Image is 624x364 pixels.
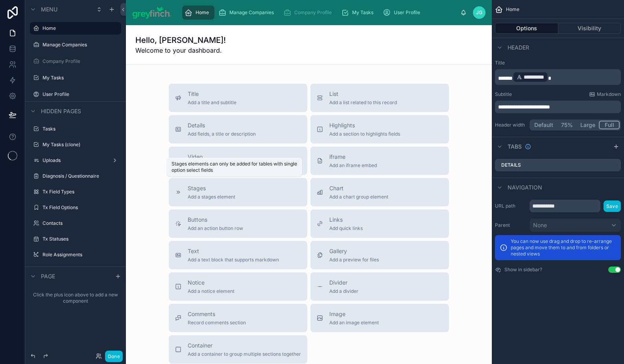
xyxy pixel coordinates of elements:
[182,6,214,20] a: Home
[310,241,449,269] button: GalleryAdd a preview for files
[329,257,379,263] span: Add a preview for files
[42,252,120,258] label: Role Assignments
[508,184,542,191] span: Navigation
[329,162,377,169] span: Add an iframe embed
[501,162,521,168] label: Details
[310,115,449,143] button: HighlightsAdd a section to highlights fields
[196,9,209,16] span: Home
[41,107,81,115] span: Hidden pages
[42,25,116,31] label: Home
[188,320,246,326] span: Record comments section
[188,257,279,263] span: Add a text block that supports markdown
[310,272,449,301] button: DividerAdd a divider
[599,121,620,129] button: Full
[42,42,120,48] a: Manage Companies
[495,60,621,66] label: Title
[42,126,120,132] label: Tasks
[310,147,449,175] button: iframeAdd an iframe embed
[42,189,120,195] label: Tx Field Types
[169,147,307,175] button: VideoAdd a video element
[533,221,547,229] span: None
[172,161,297,173] span: Stages elements can only be added for tables with single option select fields
[495,101,621,113] div: scrollable content
[41,6,57,13] span: Menu
[169,335,307,364] button: ContainerAdd a container to group multiple sections together
[42,157,109,164] label: Uploads
[229,9,274,16] span: Manage Companies
[329,216,363,224] span: Links
[530,219,621,232] button: None
[188,216,243,224] span: Buttons
[329,288,358,294] span: Add a divider
[188,279,234,287] span: Notice
[169,84,307,112] button: TitleAdd a title and subtitle
[281,6,337,20] a: Company Profile
[188,184,235,192] span: Stages
[495,91,512,97] label: Subtitle
[42,220,120,226] label: Contacts
[135,46,226,55] span: Welcome to your dashboard.
[310,304,449,332] button: ImageAdd an image element
[188,342,301,349] span: Container
[329,247,379,255] span: Gallery
[42,91,120,97] label: User Profile
[169,241,307,269] button: TextAdd a text block that supports markdown
[169,178,307,206] button: StagesAdd a stages element
[508,44,529,51] span: Header
[188,153,233,161] span: Video
[329,153,377,161] span: iframe
[352,9,373,16] span: My Tasks
[339,6,379,20] a: My Tasks
[42,58,120,64] label: Company Profile
[169,304,307,332] button: CommentsRecord comments section
[495,222,526,228] label: Parent
[25,285,126,311] div: Click the plus icon above to add a new component
[42,173,120,179] label: Diagnosis / Questionnaire
[531,121,557,129] button: Default
[511,238,616,257] p: You can now use drag and drop to re-arrange pages and move them to and from folders or nested views
[188,131,256,137] span: Add fields, a title or description
[188,310,246,318] span: Comments
[495,23,558,34] button: Options
[188,247,279,255] span: Text
[132,6,172,19] img: App logo
[42,75,120,81] label: My Tasks
[42,204,120,211] label: Tx Field Options
[25,285,126,311] div: scrollable content
[329,225,363,232] span: Add quick links
[329,90,397,98] span: List
[188,99,236,106] span: Add a title and subtitle
[495,69,621,85] div: scrollable content
[41,272,55,280] span: Page
[310,210,449,238] button: LinksAdd quick links
[329,310,379,318] span: Image
[557,121,577,129] button: 75%
[310,84,449,112] button: ListAdd a list related to this record
[188,194,235,200] span: Add a stages element
[329,131,400,137] span: Add a section to highlights fields
[329,184,388,192] span: Chart
[42,236,120,242] label: Tx Statuses
[169,115,307,143] button: DetailsAdd fields, a title or description
[329,320,379,326] span: Add an image element
[310,178,449,206] button: ChartAdd a chart group element
[188,121,256,129] span: Details
[476,9,482,16] span: JG
[294,9,332,16] span: Company Profile
[188,90,236,98] span: Title
[42,142,120,148] label: My Tasks (clone)
[188,351,301,357] span: Add a container to group multiple sections together
[508,143,522,151] span: Tabs
[604,200,621,212] button: Save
